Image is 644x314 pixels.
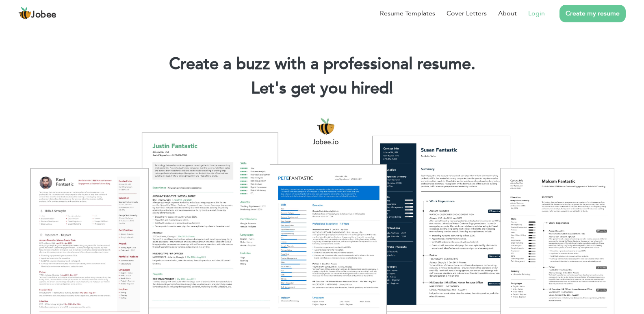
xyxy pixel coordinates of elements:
img: jobee.io [18,7,31,20]
a: Create my resume [559,5,626,22]
h1: Create a buzz with a professional resume. [12,54,632,75]
h2: Let's [12,78,632,99]
span: get you hired! [291,77,393,100]
a: Cover Letters [447,9,487,18]
span: | [389,77,393,100]
a: About [498,9,517,18]
a: Resume Templates [380,9,435,18]
a: Jobee [18,7,56,20]
a: Login [528,9,545,18]
span: Jobee [31,11,56,19]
